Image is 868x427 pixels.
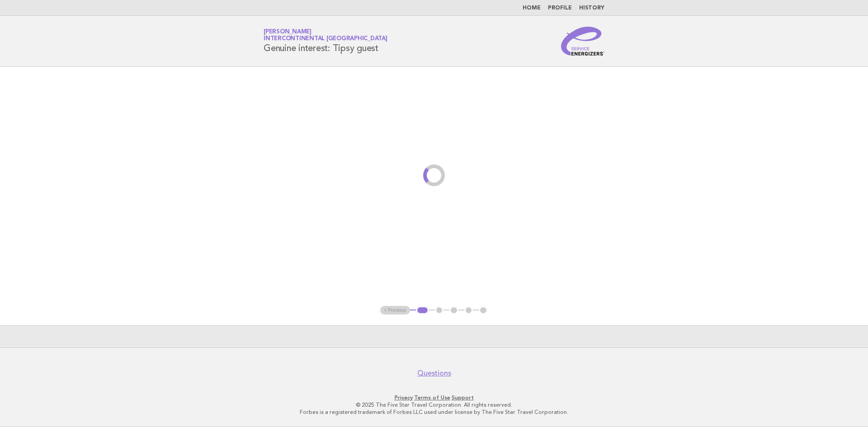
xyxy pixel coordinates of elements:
a: Privacy [395,394,413,401]
a: History [579,5,604,11]
a: Questions [417,369,451,378]
img: Service Energizers [561,27,604,56]
h1: Genuine interest: Tipsy guest [264,29,387,53]
a: Terms of Use [414,394,450,401]
a: Support [452,394,474,401]
p: Forbes is a registered trademark of Forbes LLC used under license by The Five Star Travel Corpora... [157,408,711,416]
a: [PERSON_NAME]InterContinental [GEOGRAPHIC_DATA] [264,29,387,42]
span: InterContinental [GEOGRAPHIC_DATA] [264,36,387,42]
a: Home [523,5,541,11]
p: · · [157,394,711,401]
a: Profile [548,5,572,11]
p: © 2025 The Five Star Travel Corporation. All rights reserved. [157,401,711,408]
